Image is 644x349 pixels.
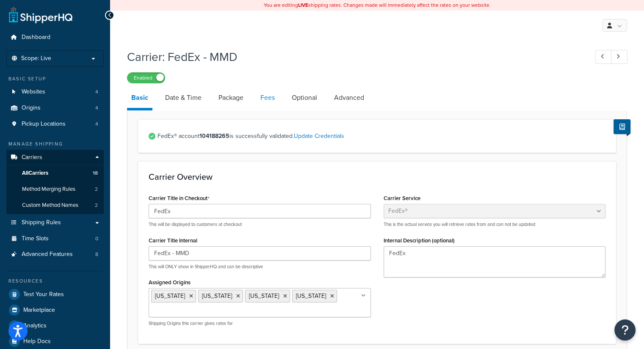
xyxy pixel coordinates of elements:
a: Carriers [6,150,104,165]
button: Show Help Docs [614,119,630,134]
a: Marketplace [6,302,104,318]
h3: Carrier Overview [149,172,605,181]
a: Advanced Features8 [6,247,104,262]
a: Update Credentials [294,132,344,140]
a: Shipping Rules [6,215,104,231]
span: 2 [95,202,98,209]
div: Manage Shipping [6,140,104,148]
a: Previous Record [595,50,612,64]
span: Scope: Live [21,55,51,62]
label: Carrier Title in Checkout [149,195,210,202]
li: Websites [6,84,104,100]
a: Time Slots0 [6,231,104,247]
span: Help Docs [23,338,51,345]
label: Carrier Service [384,195,420,201]
span: Marketplace [23,307,55,314]
a: Test Your Rates [6,287,104,302]
h1: Carrier: FedEx - MMD [127,49,580,65]
li: Time Slots [6,231,104,247]
p: This will be displayed to customers at checkout [149,221,371,228]
a: Date & Time [161,88,206,108]
button: Open Resource Center [614,319,636,341]
p: Shipping Origins this carrier gives rates for [149,320,371,327]
span: Carriers [22,154,42,161]
a: Basic [127,88,152,110]
li: Pickup Locations [6,116,104,132]
span: [US_STATE] [155,291,185,300]
a: Fees [256,88,279,108]
span: Time Slots [22,235,49,242]
span: Method Merging Rules [22,186,75,193]
span: FedEx® account is successfully validated. [158,130,605,142]
span: 4 [95,121,98,128]
span: Dashboard [22,34,50,41]
li: Advanced Features [6,247,104,262]
span: Analytics [23,322,47,330]
span: 0 [95,235,98,242]
a: Method Merging Rules2 [6,181,104,197]
li: Origins [6,100,104,116]
textarea: FedEx [384,246,606,278]
label: Enabled [127,73,165,83]
a: Help Docs [6,334,104,349]
a: Dashboard [6,30,104,45]
a: Analytics [6,318,104,333]
a: Custom Method Names2 [6,198,104,213]
a: Next Record [611,50,627,64]
span: 8 [95,251,98,258]
span: All Carriers [22,170,48,177]
span: 4 [95,104,98,112]
span: Shipping Rules [22,219,61,226]
a: Advanced [330,88,368,108]
a: Websites4 [6,84,104,100]
a: Optional [287,88,321,108]
span: Test Your Rates [23,291,64,298]
p: This is the actual service you will retrieve rates from and can not be updated [384,221,606,228]
a: Origins4 [6,100,104,116]
span: 4 [95,88,98,96]
span: Custom Method Names [22,202,78,209]
a: Package [214,88,248,108]
p: This will ONLY show in ShipperHQ and can be descriptive [149,264,371,270]
label: Carrier Title Internal [149,237,197,244]
a: Pickup Locations4 [6,116,104,132]
label: Assigned Origins [149,279,191,286]
a: AllCarriers18 [6,165,104,181]
span: [US_STATE] [249,291,279,300]
span: 18 [93,170,98,177]
span: [US_STATE] [296,291,326,300]
span: 2 [95,186,98,193]
span: Advanced Features [22,251,73,258]
li: Method Merging Rules [6,181,104,197]
span: Pickup Locations [22,121,66,128]
label: Internal Description (optional) [384,237,455,244]
li: Carriers [6,150,104,214]
span: Origins [22,104,41,112]
b: LIVE [298,1,308,9]
li: Custom Method Names [6,198,104,213]
div: Basic Setup [6,75,104,82]
span: [US_STATE] [202,291,232,300]
span: Websites [22,88,45,96]
strong: 104188265 [199,132,229,140]
div: Resources [6,278,104,285]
